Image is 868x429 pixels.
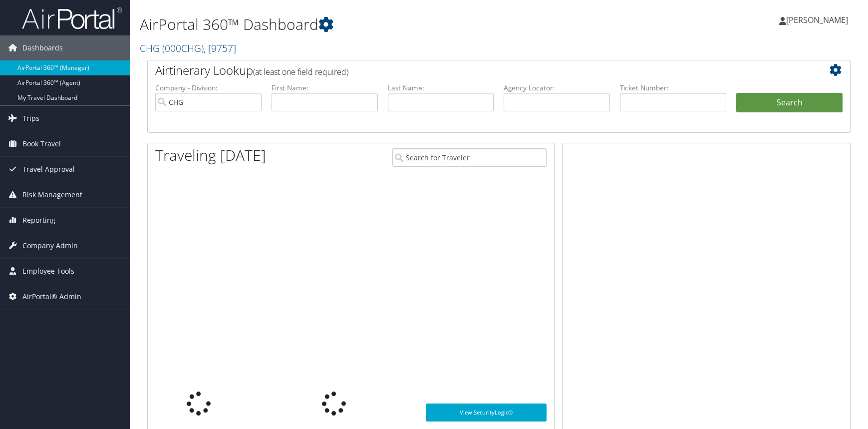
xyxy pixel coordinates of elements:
[253,66,348,77] span: (at least one field required)
[22,157,75,182] span: Travel Approval
[22,284,81,309] span: AirPortal® Admin
[779,5,858,35] a: [PERSON_NAME]
[22,208,55,233] span: Reporting
[22,182,82,207] span: Risk Management
[162,41,204,55] span: ( 000CHG )
[272,83,378,93] label: First Name:
[22,6,122,30] img: airportal-logo.png
[22,259,74,284] span: Employee Tools
[504,83,610,93] label: Agency Locator:
[426,404,546,422] a: View SecurityLogic®
[204,41,236,55] span: , [ 9757 ]
[140,41,236,55] a: CHG
[392,148,547,167] input: Search for Traveler
[155,83,262,93] label: Company - Division:
[620,83,726,93] label: Ticket Number:
[140,14,618,35] h1: AirPortal 360™ Dashboard
[22,131,61,156] span: Book Travel
[786,14,848,25] span: [PERSON_NAME]
[22,233,78,258] span: Company Admin
[155,62,784,79] h2: Airtinerary Lookup
[736,93,843,113] button: Search
[155,145,266,166] h1: Traveling [DATE]
[388,83,494,93] label: Last Name:
[22,35,63,60] span: Dashboards
[22,106,39,131] span: Trips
